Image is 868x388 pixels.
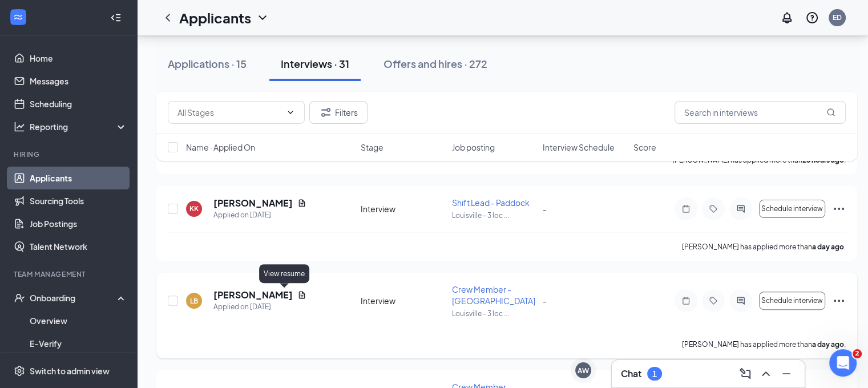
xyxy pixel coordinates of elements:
svg: MagnifyingGlass [826,108,835,117]
span: Score [633,142,656,153]
span: Interview Schedule [543,142,615,153]
svg: Settings [14,365,25,377]
button: ComposeMessage [736,365,754,383]
span: - [543,204,547,214]
div: Team Management [14,269,125,279]
div: AW [578,366,589,375]
div: Applied on [DATE] [213,209,306,221]
span: - [543,296,547,306]
a: Job Postings [30,212,127,235]
h5: [PERSON_NAME] [213,197,293,209]
svg: UserCheck [14,292,25,304]
h5: [PERSON_NAME] [213,289,293,301]
b: a day ago [812,242,844,251]
b: a day ago [812,340,844,349]
div: View resume [259,264,309,283]
svg: Minimize [780,367,793,381]
a: Applicants [30,167,127,189]
span: 2 [853,349,862,358]
h3: Chat [621,367,641,380]
span: Name · Applied On [186,142,255,153]
a: Scheduling [30,92,127,115]
svg: QuestionInfo [805,11,819,25]
svg: Note [679,296,693,305]
div: Switch to admin view [30,365,110,377]
span: Crew Member - [GEOGRAPHIC_DATA] [452,284,535,306]
svg: ActiveChat [734,204,748,213]
span: Job posting [452,142,495,153]
a: Messages [30,70,127,92]
svg: ChevronUp [759,367,773,381]
svg: ChevronDown [256,11,269,25]
button: Schedule interview [759,292,825,310]
svg: Filter [319,106,333,119]
button: Schedule interview [759,200,825,218]
svg: Document [297,199,306,208]
div: Offers and hires · 272 [383,56,487,71]
div: LB [190,296,198,306]
p: [PERSON_NAME] has applied more than . [682,339,846,349]
p: Louisville - 3 loc ... [452,211,536,220]
div: Applied on [DATE] [213,301,306,313]
svg: Analysis [14,121,25,132]
input: Search in interviews [675,101,846,124]
p: [PERSON_NAME] has applied more than . [682,242,846,252]
svg: WorkstreamLogo [13,11,24,23]
iframe: Intercom live chat [829,349,857,377]
a: Home [30,47,127,70]
div: Reporting [30,121,128,132]
svg: Note [679,204,693,213]
div: ED [833,13,842,22]
div: KK [189,204,199,213]
svg: ChevronDown [286,108,295,117]
div: Interview [361,203,445,215]
svg: Collapse [110,12,122,23]
button: Filter Filters [309,101,368,124]
svg: ActiveChat [734,296,748,305]
div: Interviews · 31 [281,56,349,71]
div: Hiring [14,149,125,159]
svg: Ellipses [832,294,846,308]
svg: ChevronLeft [161,11,175,25]
p: Louisville - 3 loc ... [452,309,536,318]
h1: Applicants [179,8,251,27]
span: Schedule interview [761,205,823,213]
svg: Tag [706,204,720,213]
span: Stage [361,142,383,153]
div: Interview [361,295,445,306]
span: Schedule interview [761,297,823,305]
a: Overview [30,309,127,332]
svg: Notifications [780,11,794,25]
a: Talent Network [30,235,127,258]
button: Minimize [777,365,796,383]
a: Sourcing Tools [30,189,127,212]
div: Applications · 15 [168,56,247,71]
div: 1 [652,369,657,379]
svg: ComposeMessage [738,367,752,381]
svg: Document [297,290,306,300]
span: Shift Lead - Paddock [452,197,530,208]
input: All Stages [177,106,281,119]
a: E-Verify [30,332,127,355]
svg: Tag [706,296,720,305]
svg: Ellipses [832,202,846,216]
button: ChevronUp [757,365,775,383]
div: Onboarding [30,292,118,304]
